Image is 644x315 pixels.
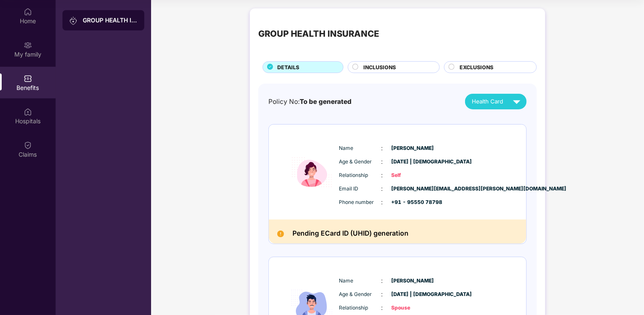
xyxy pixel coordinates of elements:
span: Relationship [339,304,382,312]
span: DETAILS [277,63,299,71]
span: Age & Gender [339,291,382,299]
span: EXCLUSIONS [460,63,493,71]
span: To be generated [300,98,352,106]
span: INCLUSIONS [364,63,396,71]
img: svg+xml;base64,PHN2ZyBpZD0iSG9zcGl0YWxzIiB4bWxucz0iaHR0cDovL3d3dy53My5vcmcvMjAwMC9zdmciIHdpZHRoPS... [24,108,32,116]
span: [PERSON_NAME] [392,277,434,285]
span: : [382,276,383,285]
img: svg+xml;base64,PHN2ZyBpZD0iQ2xhaW0iIHhtbG5zPSJodHRwOi8vd3d3LnczLm9yZy8yMDAwL3N2ZyIgd2lkdGg9IjIwIi... [24,141,32,149]
button: Health Card [465,94,527,109]
img: svg+xml;base64,PHN2ZyB4bWxucz0iaHR0cDovL3d3dy53My5vcmcvMjAwMC9zdmciIHZpZXdCb3g9IjAgMCAyNCAyNCIgd2... [509,94,524,109]
span: +91 - 95550 78798 [392,198,434,206]
div: Policy No: [268,97,352,107]
span: [PERSON_NAME] [392,144,434,152]
img: icon [287,135,337,210]
div: GROUP HEALTH INSURANCE [258,27,379,41]
span: : [382,198,383,207]
img: svg+xml;base64,PHN2ZyBpZD0iSG9tZSIgeG1sbnM9Imh0dHA6Ly93d3cudzMub3JnLzIwMDAvc3ZnIiB3aWR0aD0iMjAiIG... [24,8,32,16]
span: Phone number [339,198,382,206]
span: Name [339,277,382,285]
span: : [382,144,383,153]
span: Name [339,144,382,152]
span: [DATE] | [DEMOGRAPHIC_DATA] [392,291,434,299]
span: Email ID [339,185,382,193]
span: Self [392,171,434,179]
span: [DATE] | [DEMOGRAPHIC_DATA] [392,158,434,166]
span: Spouse [392,304,434,312]
span: : [382,303,383,312]
span: Relationship [339,171,382,179]
span: Health Card [472,97,503,106]
span: Age & Gender [339,158,382,166]
h2: Pending ECard ID (UHID) generation [292,228,409,239]
span: : [382,290,383,299]
span: : [382,171,383,180]
div: GROUP HEALTH INSURANCE [83,16,138,24]
img: svg+xml;base64,PHN2ZyBpZD0iQmVuZWZpdHMiIHhtbG5zPSJodHRwOi8vd3d3LnczLm9yZy8yMDAwL3N2ZyIgd2lkdGg9Ij... [24,74,32,83]
span: : [382,157,383,166]
img: Pending [277,231,284,237]
span: : [382,184,383,193]
img: svg+xml;base64,PHN2ZyB3aWR0aD0iMjAiIGhlaWdodD0iMjAiIHZpZXdCb3g9IjAgMCAyMCAyMCIgZmlsbD0ibm9uZSIgeG... [24,41,32,49]
span: [PERSON_NAME][EMAIL_ADDRESS][PERSON_NAME][DOMAIN_NAME] [392,185,434,193]
img: svg+xml;base64,PHN2ZyB3aWR0aD0iMjAiIGhlaWdodD0iMjAiIHZpZXdCb3g9IjAgMCAyMCAyMCIgZmlsbD0ibm9uZSIgeG... [69,16,78,25]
